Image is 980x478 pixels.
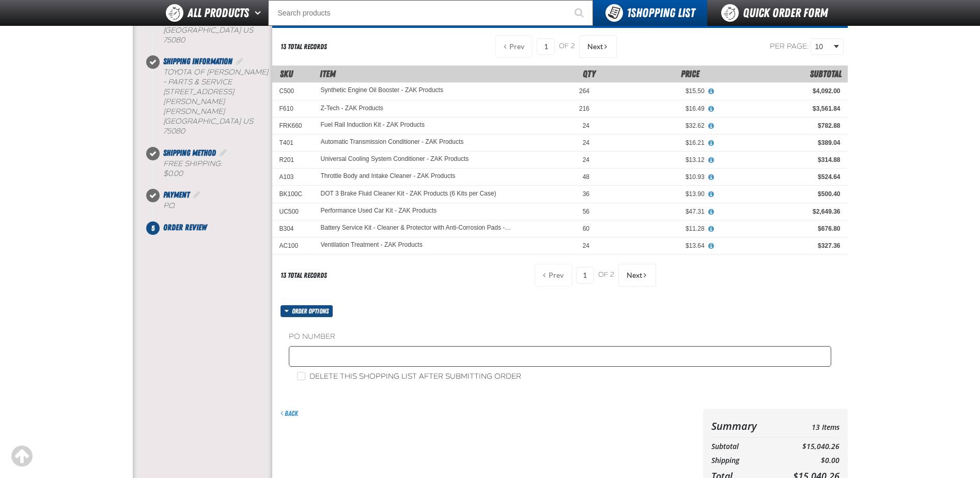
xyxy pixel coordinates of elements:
div: $500.40 [719,190,841,198]
button: Next Page [579,35,617,58]
span: 36 [583,190,589,198]
span: All Products [188,4,249,22]
li: Shipping Method. Step 3 of 5. Completed [153,147,272,189]
span: Payment [163,190,190,200]
div: $13.12 [604,156,705,164]
a: Performance Used Car Kit - ZAK Products [321,207,437,215]
span: Qty [583,68,596,79]
span: Subtotal [810,68,842,79]
strong: 1 [627,6,631,20]
span: Shipping Method [163,148,216,158]
span: US [243,117,253,126]
span: Shopping List [627,6,695,20]
span: 60 [583,225,589,232]
div: $327.36 [719,242,841,250]
td: C500 [272,83,314,100]
div: $15.50 [604,87,705,95]
div: $13.90 [604,190,705,198]
input: Current page number [537,38,555,55]
span: 5 [146,221,160,235]
button: View All Prices for Universal Cooling System Conditioner - ZAK Products [705,156,718,165]
div: Scroll to the top [10,445,33,468]
button: View All Prices for DOT 3 Brake Fluid Cleaner Kit - ZAK Products (6 Kits per Case) [705,190,718,199]
span: 24 [583,122,589,129]
td: UC500 [272,203,314,220]
button: Next Page [618,264,656,287]
li: Shipping Information. Step 2 of 5. Completed [153,55,272,146]
button: View All Prices for Ventilation Treatment - ZAK Products [705,242,718,251]
strong: $0.00 [163,169,183,178]
span: SKU [280,68,293,79]
span: 56 [583,208,589,215]
a: Edit Payment [192,190,202,200]
td: AC100 [272,237,314,255]
div: $314.88 [719,156,841,164]
td: 13 Items [774,417,839,435]
div: $4,092.00 [719,87,841,95]
a: Edit Shipping Method [218,148,228,158]
span: 10 [815,41,832,52]
div: $676.80 [719,225,841,233]
span: [PERSON_NAME] [163,107,225,116]
input: Delete this shopping list after submitting order [297,372,305,380]
span: of 2 [559,42,575,51]
span: [GEOGRAPHIC_DATA] [163,26,241,35]
button: View All Prices for Throttle Body and Intake Cleaner - ZAK Products [705,173,718,182]
bdo: 75080 [163,127,185,136]
bdo: 75080 [163,36,185,44]
div: $524.64 [719,173,841,181]
span: 24 [583,139,589,146]
span: 48 [583,173,589,181]
input: Current page number [576,267,594,283]
a: Z-Tech - ZAK Products [321,104,383,112]
div: $32.62 [604,122,705,130]
a: Synthetic Engine Oil Booster - ZAK Products [321,87,443,94]
button: View All Prices for Fuel Rail Induction Kit - ZAK Products [705,122,718,131]
div: $16.21 [604,139,705,147]
span: 24 [583,156,589,163]
div: Free Shipping: [163,159,272,179]
td: B304 [272,220,314,237]
div: $47.31 [604,207,705,216]
span: Per page: [770,42,809,51]
span: Item [320,68,336,79]
button: View All Prices for Performance Used Car Kit - ZAK Products [705,207,718,217]
td: A103 [272,169,314,186]
span: 216 [579,105,589,112]
span: [STREET_ADDRESS][PERSON_NAME] [163,87,234,106]
div: $11.28 [604,225,705,233]
div: $2,649.36 [719,207,841,216]
a: Ventilation Treatment - ZAK Products [321,242,423,249]
span: 24 [583,242,589,249]
td: R201 [272,152,314,169]
span: Price [681,68,699,79]
a: Edit Shipping Information [235,56,245,66]
div: P.O. [163,201,272,211]
div: $3,561.84 [719,104,841,113]
a: Universal Cooling System Conditioner - ZAK Products [321,156,469,163]
div: 13 total records [281,42,327,52]
div: $13.64 [604,242,705,250]
td: $15,040.26 [774,440,839,454]
div: $782.88 [719,122,841,130]
span: [GEOGRAPHIC_DATA] [163,117,241,126]
button: View All Prices for Synthetic Engine Oil Booster - ZAK Products [705,87,718,96]
span: of 2 [598,271,614,280]
span: US [243,26,253,35]
span: Toyota of [PERSON_NAME] - Parts & Service [163,68,268,86]
label: PO Number [289,332,831,342]
th: Subtotal [711,440,775,454]
a: Automatic Transmission Conditioner - ZAK Products [321,139,464,146]
a: DOT 3 Brake Fluid Cleaner Kit - ZAK Products (6 Kits per Case) [321,190,496,198]
label: Delete this shopping list after submitting order [297,372,521,382]
div: $10.93 [604,173,705,181]
li: Order Review. Step 5 of 5. Not Completed [153,221,272,234]
span: Shipping Information [163,56,232,66]
td: BK100C [272,186,314,203]
button: Order options [281,305,333,317]
th: Summary [711,417,775,435]
div: $389.04 [719,139,841,147]
span: Order Review [163,222,207,232]
li: Payment. Step 4 of 5. Completed [153,189,272,221]
td: T401 [272,134,314,151]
